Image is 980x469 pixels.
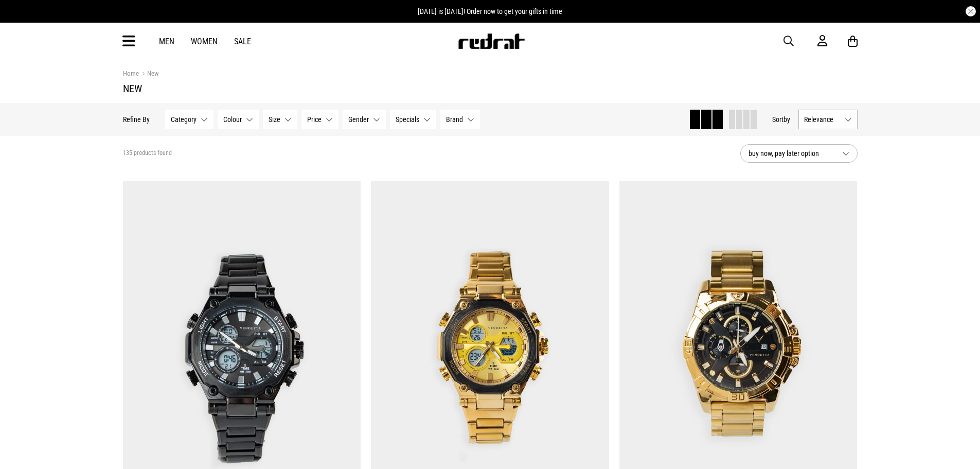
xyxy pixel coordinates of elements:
[457,33,525,49] img: Redrat logo
[218,110,259,129] button: Colour
[307,115,322,124] span: Price
[740,144,858,163] button: buy now, pay later option
[440,110,480,129] button: Brand
[123,82,858,95] h1: New
[396,115,419,124] span: Specials
[772,113,790,126] button: Sortby
[343,110,386,129] button: Gender
[171,115,197,124] span: Category
[301,110,338,129] button: Price
[159,37,174,46] a: Men
[749,147,834,160] span: buy now, pay later option
[165,110,213,129] button: Category
[234,37,251,46] a: Sale
[263,110,297,129] button: Size
[348,115,369,124] span: Gender
[139,70,158,79] a: New
[123,115,150,124] p: Refine By
[123,149,172,158] span: 135 products found
[269,115,280,124] span: Size
[418,7,562,15] span: [DATE] is [DATE]! Order now to get your gifts in time
[191,37,218,46] a: Women
[446,115,463,124] span: Brand
[798,110,858,129] button: Relevance
[390,110,436,129] button: Specials
[123,70,139,77] a: Home
[223,115,242,124] span: Colour
[804,115,841,124] span: Relevance
[783,115,790,124] span: by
